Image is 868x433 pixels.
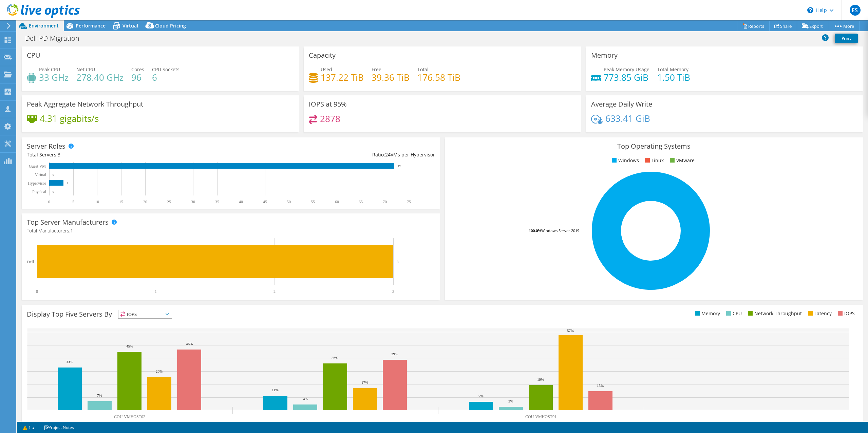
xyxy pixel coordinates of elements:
[215,200,219,204] text: 35
[450,143,858,150] h3: Top Operating Systems
[591,100,652,108] h3: Average Daily Write
[737,21,770,31] a: Reports
[508,399,513,403] text: 3%
[383,200,387,204] text: 70
[27,100,143,108] h3: Peak Aggregate Network Throughput
[525,414,556,419] text: COU-VMHOST01
[53,173,54,176] text: 0
[239,200,243,204] text: 40
[309,52,336,59] h3: Capacity
[126,344,133,348] text: 45%
[835,34,858,43] a: Print
[95,200,99,204] text: 10
[769,21,797,31] a: Share
[156,369,163,373] text: 26%
[39,423,79,432] a: Project Notes
[32,189,46,194] text: Physical
[167,200,171,204] text: 25
[36,289,38,294] text: 0
[605,115,650,122] h4: 633.41 GiB
[372,74,410,81] h4: 39.36 TiB
[27,260,34,264] text: Dell
[53,190,54,193] text: 0
[97,393,102,397] text: 7%
[27,52,40,59] h3: CPU
[335,200,339,204] text: 60
[27,219,109,226] h3: Top Server Manufacturers
[610,157,639,164] li: Windows
[18,423,39,432] a: 1
[309,100,347,108] h3: IOPS at 95%
[604,66,649,73] span: Peak Memory Usage
[273,289,276,294] text: 2
[321,66,332,73] span: Used
[693,310,720,317] li: Memory
[27,151,231,158] div: Total Servers:
[35,172,46,177] text: Virtual
[320,115,340,123] h4: 2878
[321,74,364,81] h4: 137.22 TiB
[58,151,60,158] span: 3
[67,182,69,185] text: 3
[742,421,751,426] text: Other
[263,200,267,204] text: 45
[478,394,484,398] text: 7%
[118,310,172,318] span: IOPS
[541,228,579,233] tspan: Windows Server 2019
[828,21,860,31] a: More
[28,181,46,186] text: Hypervisor
[807,7,813,13] svg: \n
[668,157,695,164] li: VMware
[39,66,60,73] span: Peak CPU
[122,22,138,29] span: Virtual
[537,377,544,381] text: 19%
[407,200,411,204] text: 75
[806,310,832,317] li: Latency
[22,35,90,42] h1: Dell-PD-Migration
[272,388,279,392] text: 11%
[850,5,861,16] span: ES
[119,200,123,204] text: 15
[797,21,828,31] a: Export
[231,151,435,158] div: Ratio: VMs per Hypervisor
[287,200,291,204] text: 50
[152,74,180,81] h4: 6
[361,380,368,384] text: 17%
[567,328,574,333] text: 57%
[76,66,95,73] span: Net CPU
[29,22,59,29] span: Environment
[597,383,604,388] text: 15%
[76,74,124,81] h4: 278.40 GHz
[131,74,144,81] h4: 96
[657,74,690,81] h4: 1.50 TiB
[604,74,649,81] h4: 773.85 GiB
[643,157,664,164] li: Linux
[724,310,742,317] li: CPU
[303,397,308,401] text: 4%
[391,352,398,356] text: 39%
[359,200,363,204] text: 65
[529,228,541,233] tspan: 100.0%
[152,66,180,73] span: CPU Sockets
[311,200,315,204] text: 55
[591,52,618,59] h3: Memory
[27,143,65,150] h3: Server Roles
[417,74,460,81] h4: 176.58 TiB
[29,164,46,169] text: Guest VM
[155,22,186,29] span: Cloud Pricing
[70,227,73,234] span: 1
[114,414,145,419] text: COU-VMHOST02
[657,66,688,73] span: Total Memory
[417,66,429,73] span: Total
[398,165,401,168] text: 72
[746,310,802,317] li: Network Throughput
[143,200,147,204] text: 20
[131,66,144,73] span: Cores
[40,115,99,122] h4: 4.31 gigabits/s
[191,200,195,204] text: 30
[392,289,394,294] text: 3
[39,74,69,81] h4: 33 GHz
[397,260,399,264] text: 3
[27,227,435,234] h4: Total Manufacturers:
[836,310,855,317] li: IOPS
